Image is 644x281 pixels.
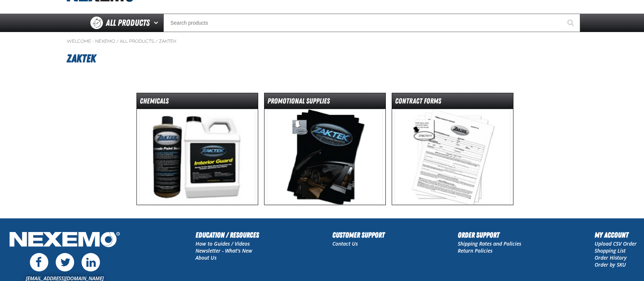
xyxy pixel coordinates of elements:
a: About Us [195,254,217,261]
a: Welcome - Nexemo [67,38,115,44]
a: How to Guides / Videos [195,240,250,247]
a: All Products [120,38,154,44]
h1: ZAKTEK [67,49,577,69]
a: Upload CSV Order [595,240,637,247]
img: Contract Forms [395,109,511,205]
img: Promotional Supplies [267,109,383,205]
button: Start Searching [562,14,580,32]
span: / [155,38,158,44]
dt: Contract Forms [392,96,513,109]
a: Promotional Supplies [264,93,386,205]
a: Order by SKU [595,261,626,268]
a: Contract Forms [392,93,513,205]
a: ZAKTEK [159,38,176,44]
a: Return Policies [458,247,492,254]
a: Shopping List [595,247,626,254]
a: Chemicals [136,93,258,205]
span: / [116,38,119,44]
button: Open All Products pages [151,14,163,32]
dt: Promotional Supplies [264,96,385,109]
h2: Customer Support [332,229,385,240]
img: Chemicals [139,109,256,205]
h2: Order Support [458,229,521,240]
h2: Education / Resources [195,229,259,240]
a: Contact Us [332,240,358,247]
a: Shipping Rates and Policies [458,240,521,247]
span: All Products [106,16,150,29]
nav: Breadcrumbs [67,38,577,44]
h2: My Account [595,229,637,240]
dt: Chemicals [137,96,258,109]
a: Order History [595,254,627,261]
img: Nexemo Logo [7,229,122,251]
input: Search [163,14,580,32]
a: Newsletter - What's New [195,247,252,254]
